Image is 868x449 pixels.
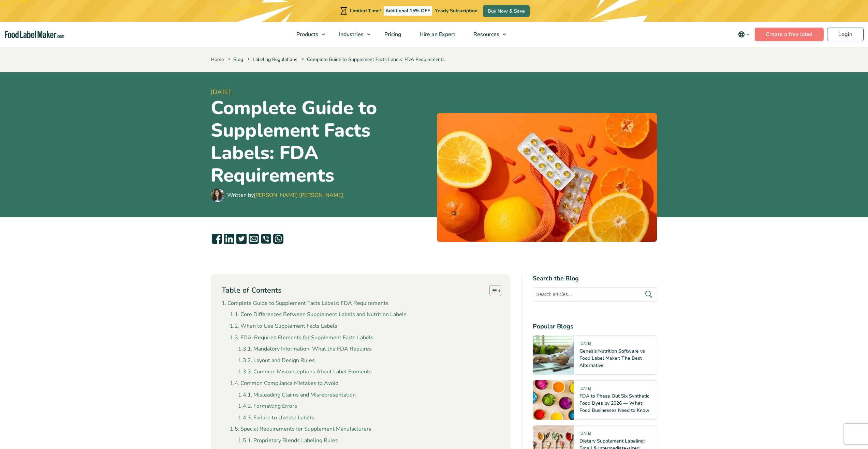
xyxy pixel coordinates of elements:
a: FDA-Required Elements for Supplement Facts Labels [230,334,373,342]
a: Mandatory Information: What the FDA Requires [238,345,372,354]
input: Search articles... [533,287,657,301]
span: Additional 15% OFF [384,6,432,16]
a: Common Compliance Mistakes to Avoid [230,379,338,388]
h1: Complete Guide to Supplement Facts Labels: FDA Requirements [211,97,431,187]
a: Hire an Expert [411,22,463,47]
a: Core Differences Between Supplement Labels and Nutrition Labels [230,310,407,319]
a: Layout and Design Rules [238,356,315,365]
img: Maria Abi Hanna - Food Label Maker [211,188,224,202]
p: Table of Contents [222,285,281,296]
a: [PERSON_NAME] [PERSON_NAME] [254,191,343,199]
a: When to Use Supplement Facts Labels [230,322,337,331]
a: Products [288,22,328,47]
span: [DATE] [579,431,591,439]
h4: Search the Blog [533,274,657,283]
a: Special Requirements for Supplement Manufacturers [230,425,371,434]
span: Products [294,31,319,38]
a: Blog [233,56,243,63]
a: Formatting Errors [238,402,297,411]
span: Pricing [382,31,402,38]
span: Limited Time! [350,7,381,14]
span: [DATE] [579,341,591,349]
a: Genesis Nutrition Software vs Food Label Maker: The Best Alternative [579,348,645,369]
a: Industries [330,22,374,47]
span: Resources [471,31,500,38]
a: Resources [465,22,510,47]
a: Pricing [376,22,409,47]
span: [DATE] [211,88,431,97]
a: Labeling Regulations [253,56,297,63]
a: Create a free label [755,28,824,41]
div: Written by [227,191,343,199]
span: Hire an Expert [417,31,456,38]
a: Failure to Update Labels [238,414,314,422]
span: [DATE] [579,386,591,394]
span: Industries [337,31,364,38]
a: Complete Guide to Supplement Facts Labels: FDA Requirements [222,299,388,308]
h4: Popular Blogs [533,322,657,331]
a: Common Misconceptions About Label Elements [238,368,372,376]
a: Home [211,56,224,63]
a: FDA to Phase Out Six Synthetic Food Dyes by 2026 — What Food Businesses Need to Know [579,393,649,414]
a: Buy Now & Save [483,5,530,17]
span: Complete Guide to Supplement Facts Labels: FDA Requirements [300,56,445,63]
span: Yearly Subscription [435,7,477,14]
a: Misleading Claims and Misrepresentation [238,391,356,400]
a: Login [827,28,864,41]
a: Toggle Table of Content [484,285,500,296]
a: Proprietary Blends Labeling Rules [238,436,338,445]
